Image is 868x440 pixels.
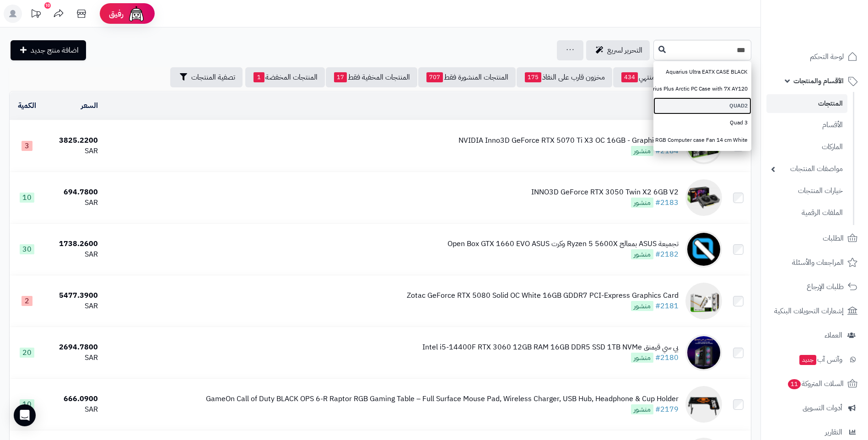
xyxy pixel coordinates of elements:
[631,301,653,311] span: منشور
[655,197,679,208] a: #2183
[792,256,844,269] span: المراجعات والأسئلة
[766,349,863,370] a: وآتس آبجديد
[253,72,264,82] span: 1
[24,5,47,25] a: تحديثات المنصة
[334,72,347,82] span: 17
[206,394,679,404] div: GameOn Call of Duty BLACK OPS 6-R Raptor RGB Gaming Table – Full Surface Mouse Pad, Wireless Char...
[685,179,722,216] img: INNO3D GeForce RTX 3050 Twin X2 6GB V2
[48,404,97,415] div: SAR
[20,193,34,203] span: 10
[22,141,32,151] span: 3
[655,145,679,156] a: #2184
[685,231,722,268] img: تجميعة ASUS بمعالج Ryzen 5 5600X وكرت Open Box GTX 1660 EVO ASUS
[655,352,679,363] a: #2180
[653,114,751,131] a: Quad 3
[525,72,541,82] span: 175
[586,40,650,60] a: التحرير لسريع
[245,67,325,87] a: المنتجات المخفضة1
[20,399,34,409] span: 10
[766,276,863,298] a: طلبات الإرجاع
[48,290,97,301] div: 5477.3900
[653,64,751,80] a: Aquarius Ultra EATX CASE BLACK
[766,397,863,419] a: أدوات التسويق
[48,146,97,156] div: SAR
[766,203,847,223] a: الملفات الرقمية
[422,342,679,353] div: بي سي قيمنق Intel i5-14400F RTX 3060 12GB RAM 16GB DDR5 SSD 1TB NVMe
[793,75,844,87] span: الأقسام والمنتجات
[655,300,679,311] a: #2181
[109,8,124,19] span: رفيق
[48,249,97,260] div: SAR
[326,67,417,87] a: المنتجات المخفية فقط17
[766,324,863,346] a: العملاء
[631,353,653,363] span: منشور
[653,132,751,149] a: Thermaltake Riing Quad 14 RGB Computer case Fan 14 cm White
[48,342,97,353] div: 2694.7800
[685,334,722,371] img: بي سي قيمنق Intel i5-14400F RTX 3060 12GB RAM 16GB DDR5 SSD 1TB NVMe
[825,329,842,342] span: العملاء
[31,45,79,56] span: اضافة منتج جديد
[803,402,842,414] span: أدوات التسويق
[48,394,97,404] div: 666.0900
[823,232,844,245] span: الطلبات
[631,198,653,208] span: منشور
[44,2,51,9] div: 10
[48,239,97,249] div: 1738.2600
[631,404,653,414] span: منشور
[14,404,36,426] div: Open Intercom Messenger
[48,301,97,311] div: SAR
[81,100,98,111] a: السعر
[458,135,679,146] div: NVIDIA Inno3D GeForce RTX 5070 Ti X3 OC 16GB - Graphics Card
[531,187,679,198] div: INNO3D GeForce RTX 3050 Twin X2 6GB V2
[18,100,36,111] a: الكمية
[621,72,638,82] span: 434
[766,181,847,201] a: خيارات المنتجات
[766,94,847,113] a: المنتجات
[48,187,97,198] div: 694.7800
[766,252,863,274] a: المراجعات والأسئلة
[788,379,801,389] span: 11
[774,305,844,317] span: إشعارات التحويلات البنكية
[607,45,642,56] span: التحرير لسريع
[766,46,863,68] a: لوحة التحكم
[613,67,684,87] a: مخزون منتهي434
[766,373,863,395] a: السلات المتروكة11
[810,50,844,63] span: لوحة التحكم
[418,67,516,87] a: المنتجات المنشورة فقط707
[48,353,97,363] div: SAR
[766,227,863,249] a: الطلبات
[127,5,146,23] img: ai-face.png
[766,115,847,135] a: الأقسام
[685,283,722,319] img: Zotac GeForce RTX 5080 Solid OC White 16GB GDDR7 PCI-Express Graphics Card
[170,67,243,87] button: تصفية المنتجات
[426,72,443,82] span: 707
[766,159,847,179] a: مواصفات المنتجات
[191,72,235,83] span: تصفية المنتجات
[20,348,34,358] span: 20
[22,296,32,306] span: 2
[807,280,844,293] span: طلبات الإرجاع
[655,404,679,415] a: #2179
[653,97,751,114] a: QUAD2
[407,290,679,301] div: Zotac GeForce RTX 5080 Solid OC White 16GB GDDR7 PCI-Express Graphics Card
[825,426,842,439] span: التقارير
[655,249,679,260] a: #2182
[685,386,722,423] img: GameOn Call of Duty BLACK OPS 6-R Raptor RGB Gaming Table – Full Surface Mouse Pad, Wireless Char...
[631,249,653,259] span: منشور
[766,300,863,322] a: إشعارات التحويلات البنكية
[517,67,612,87] a: مخزون قارب على النفاذ175
[11,40,86,60] a: اضافة منتج جديد
[48,198,97,208] div: SAR
[766,137,847,157] a: الماركات
[20,244,34,254] span: 30
[48,135,97,146] div: 3825.2200
[799,355,816,365] span: جديد
[787,377,844,390] span: السلات المتروكة
[447,239,679,249] div: تجميعة ASUS بمعالج Ryzen 5 5600X وكرت Open Box GTX 1660 EVO ASUS
[631,146,653,156] span: منشور
[798,353,842,366] span: وآتس آب
[653,80,751,97] a: ATX Xigmatek Aquarius Plus Arctic PC Case with 7X AY120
